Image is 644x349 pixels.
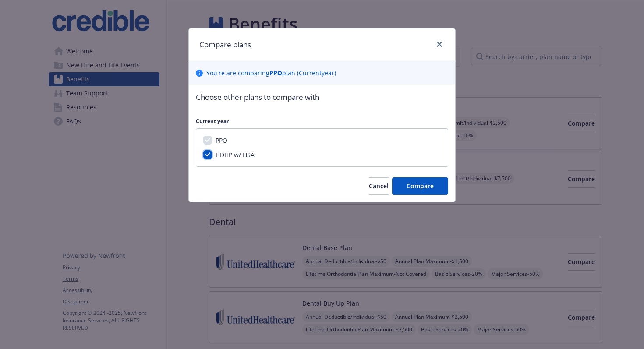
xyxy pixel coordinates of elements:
[434,39,445,49] a: close
[199,39,251,50] h1: Compare plans
[369,182,389,190] span: Cancel
[407,182,434,190] span: Compare
[369,177,389,195] button: Cancel
[216,136,227,145] span: PPO
[196,92,448,103] p: Choose other plans to compare with
[196,117,448,125] p: Current year
[216,151,255,159] span: HDHP w/ HSA
[269,69,282,77] b: PPO
[392,177,448,195] button: Compare
[206,68,336,78] p: You ' re are comparing plan ( Current year)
